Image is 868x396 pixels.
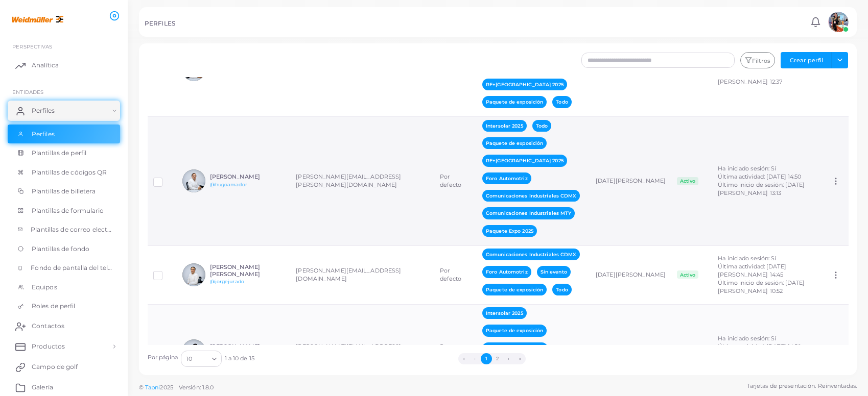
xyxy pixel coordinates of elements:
[8,316,120,336] a: Contactos
[536,123,548,129] font: Todo
[8,220,120,239] a: Plantillas de correo electrónico
[139,384,144,391] font: ©
[718,335,776,342] font: Ha iniciado sesión: Sí
[718,70,805,85] font: Último inicio de sesión: [DATE][PERSON_NAME] 12:37
[514,353,526,364] button: Go to last page
[486,123,523,129] font: Intersolar 2025
[486,310,523,316] font: Intersolar 2025
[556,99,568,105] font: Todo
[718,173,801,180] font: Última actividad: [DATE] 14:50
[31,226,128,233] font: Plantillas de correo electrónico
[210,279,244,284] a: @jorgejurado
[8,163,120,182] a: Plantillas de códigos QR
[718,165,776,172] font: Ha iniciado sesión: Sí
[179,384,214,391] font: Versión: 1.8.0
[32,107,55,114] font: Perfiles
[486,193,576,199] font: Comunicaciones Industriales CDMX
[440,267,462,282] font: Por defecto
[8,182,120,201] a: Plantillas de billetera
[296,173,401,188] font: [PERSON_NAME][EMAIL_ADDRESS][PERSON_NAME][DOMAIN_NAME]
[9,10,66,29] a: logo
[148,354,178,361] font: Por página
[8,357,120,377] a: Campo de golf
[718,343,801,350] font: Última actividad: [DATE] 14:50
[718,263,786,278] font: Última actividad: [DATE][PERSON_NAME] 14:45
[486,252,576,257] font: Comunicaciones Industriales CDMX
[486,328,543,333] font: Paquete de exposición
[32,302,76,310] font: Roles de perfil
[210,182,247,187] a: @hugoamador
[32,383,53,391] font: Galería
[32,363,78,370] font: Campo de golf
[145,384,160,391] a: Tapni
[32,149,86,157] font: Plantillas de perfil
[825,12,851,32] a: avatar
[186,355,192,362] font: 10
[596,271,666,278] font: [DATE][PERSON_NAME]
[486,176,528,181] font: Foro Automotriz
[8,296,120,316] a: Roles de perfil
[541,269,567,275] font: Sin evento
[486,210,571,216] font: Comunicaciones Industriales MTY
[8,336,120,357] a: Productos
[8,101,120,121] a: Perfiles
[486,158,564,163] font: RE+[GEOGRAPHIC_DATA] 2025
[193,353,208,364] input: Buscar opción
[486,82,564,87] font: RE+[GEOGRAPHIC_DATA] 2025
[718,181,805,196] font: Último inicio de sesión: [DATE][PERSON_NAME] 13:13
[680,272,696,278] font: Activo
[486,99,543,105] font: Paquete de exposición
[492,353,503,364] button: Go to page 2
[182,339,205,362] img: avatar
[160,384,173,391] font: 2025
[790,57,823,64] font: Crear perfil
[718,255,776,262] font: Ha iniciado sesión: Sí
[210,173,260,180] font: [PERSON_NAME]
[486,287,543,292] font: Paquete de exposición
[296,343,401,358] font: [PERSON_NAME][EMAIL_ADDRESS][DOMAIN_NAME]
[254,353,730,364] ul: Paginación
[181,351,222,367] div: Buscar opción
[32,283,57,291] font: Equipos
[481,353,492,364] button: Ir a la página 1
[210,263,260,277] font: [PERSON_NAME] [PERSON_NAME]
[486,140,543,146] font: Paquete de exposición
[503,353,514,364] button: Go to next page
[485,356,487,361] font: 1
[740,52,775,68] button: Filtros
[32,187,96,195] font: Plantillas de billetera
[32,207,104,214] font: Plantillas de formulario
[32,322,64,330] font: Contactos
[781,52,832,68] button: Crear perfil
[8,55,120,76] a: Analítica
[12,43,52,49] font: PERSPECTIVAS
[182,169,205,192] img: avatar
[718,279,805,294] font: Último inicio de sesión: [DATE][PERSON_NAME] 10:52
[32,168,107,176] font: Plantillas de códigos QR
[8,125,120,144] a: Perfiles
[747,382,857,389] font: Tarjetas de presentación. Reinventadas.
[680,178,696,184] font: Activo
[486,228,533,234] font: Paquete Expo 2025
[32,130,55,138] font: Perfiles
[8,258,120,278] a: Fondo de pantalla del teléfono
[596,177,666,184] font: [DATE][PERSON_NAME]
[182,263,205,286] img: avatar
[296,267,401,282] font: [PERSON_NAME][EMAIL_ADDRESS][DOMAIN_NAME]
[32,342,65,350] font: Productos
[440,173,462,188] font: Por defecto
[225,355,254,362] font: 1 a 10 de 15
[145,20,175,27] font: PERFILES
[752,57,770,64] font: Filtros
[31,264,126,271] font: Fondo de pantalla del teléfono
[8,278,120,297] a: Equipos
[8,239,120,259] a: Plantillas de fondo
[8,201,120,220] a: Plantillas de formulario
[486,269,528,275] font: Foro Automotriz
[32,61,59,69] font: Analítica
[8,143,120,163] a: Plantillas de perfil
[32,245,89,253] font: Plantillas de fondo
